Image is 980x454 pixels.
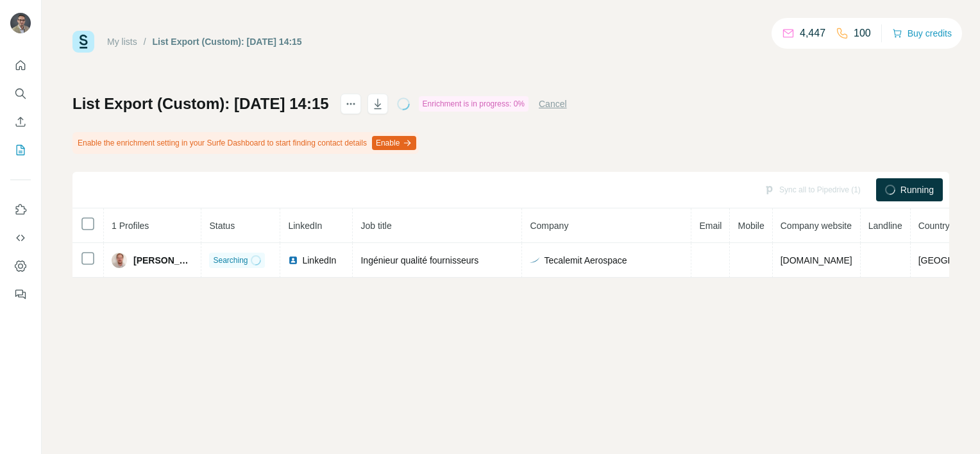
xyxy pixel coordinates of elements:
[10,226,31,249] button: Use Surfe API
[72,31,94,53] img: Surfe Logo
[800,26,825,41] p: 4,447
[288,221,322,231] span: LinkedIn
[10,54,31,77] button: Quick start
[892,24,952,42] button: Buy credits
[738,221,764,231] span: Mobile
[900,183,934,196] span: Running
[72,132,419,154] div: Enable the enrichment setting in your Surfe Dashboard to start finding contact details
[302,254,336,267] span: LinkedIn
[530,221,568,231] span: Company
[530,255,540,265] img: company-logo
[854,26,871,41] p: 100
[10,139,31,162] button: My lists
[10,283,31,306] button: Feedback
[918,221,950,231] span: Country
[112,221,149,231] span: 1 Profiles
[868,221,902,231] span: Landline
[781,221,852,231] span: Company website
[539,97,567,110] button: Cancel
[209,221,235,231] span: Status
[10,110,31,133] button: Enrich CSV
[10,198,31,221] button: Use Surfe on LinkedIn
[153,35,302,48] div: List Export (Custom): [DATE] 14:15
[544,254,627,267] span: Tecalemit Aerospace
[781,255,852,265] span: [DOMAIN_NAME]
[372,136,416,150] button: Enable
[10,82,31,105] button: Search
[144,35,146,48] li: /
[72,94,329,114] h1: List Export (Custom): [DATE] 14:15
[133,254,193,267] span: [PERSON_NAME]
[213,255,248,266] span: Searching
[360,255,478,265] span: Ingénieur qualité fournisseurs
[419,96,528,112] div: Enrichment is in progress: 0%
[288,255,298,265] img: LinkedIn logo
[10,255,31,278] button: Dashboard
[360,221,391,231] span: Job title
[107,37,137,47] a: My lists
[341,94,361,114] button: actions
[10,13,31,33] img: Avatar
[112,253,127,268] img: Avatar
[699,221,722,231] span: Email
